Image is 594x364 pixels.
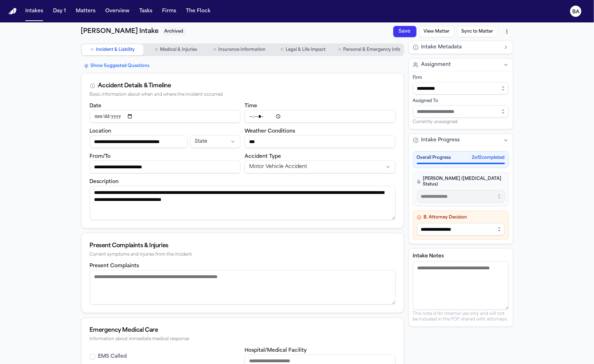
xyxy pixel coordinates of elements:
button: Show Suggested Questions [81,62,153,70]
span: ○ [280,46,283,53]
button: Tasks [136,5,155,18]
span: Currently unassigned [413,119,458,125]
span: ○ [338,46,341,53]
div: Assigned To [413,98,509,104]
button: Intakes [22,5,46,18]
div: Basic information about when and where the incident occurred [90,92,395,97]
span: Medical & Injuries [160,47,197,53]
label: Present Complaints [90,263,139,269]
h4: [PERSON_NAME] ([MEDICAL_DATA] Status) [417,176,505,187]
button: Matters [73,5,98,18]
input: Incident date [90,110,241,123]
input: Weather conditions [245,135,395,148]
input: Assign to staff member [413,105,509,118]
span: Personal & Emergency Info [343,47,400,53]
span: Insurance Information [218,47,266,53]
button: Go to Legal & Life Impact [272,44,334,55]
button: Day 1 [50,5,69,18]
p: This note is for internal use only and will not be included in the PDF shared with attorneys. [413,311,509,322]
button: Intake Metadata [409,41,513,54]
div: Present Complaints & Injuries [90,242,395,250]
span: Legal & Life Impact [286,47,326,53]
input: From/To destination [90,161,241,173]
textarea: Incident description [90,186,396,220]
span: ○ [91,46,93,53]
label: Location [90,129,112,134]
button: Go to Insurance Information [208,44,271,55]
a: Home [8,8,17,15]
div: Firm [413,75,509,81]
span: Intake Progress [421,137,460,144]
button: Assignment [409,59,513,71]
button: Go to Medical & Injuries [145,44,207,55]
h4: B. Attorney Decision [417,215,505,220]
span: Intake Metadata [421,44,462,51]
label: Weather Conditions [245,129,295,134]
span: 2 of 2 completed [472,155,505,161]
input: Incident time [245,110,395,123]
textarea: Intake notes [413,261,509,310]
span: Overall Progress [417,155,451,161]
textarea: Present complaints [90,270,395,304]
button: View Matter [375,119,407,152]
img: Finch Logo [8,8,17,15]
button: Firms [159,5,179,18]
div: Current symptoms and injuries from the incident [90,252,395,257]
label: From/To [90,154,111,159]
input: Incident location [90,135,187,148]
input: Select firm [413,82,509,95]
label: Time [245,103,257,109]
button: Overview [102,5,132,18]
div: Information about immediate medical response [90,337,395,342]
button: Intake Progress [409,134,513,147]
label: Intake Notes [413,253,509,260]
div: Accident Details & Timeline [98,82,171,90]
span: Incident & Liability [96,47,135,53]
div: Emergency Medical Care [90,326,395,335]
button: Go to Personal & Emergency Info [335,44,403,55]
label: Hospital/Medical Facility [245,348,307,353]
span: Assignment [421,61,451,68]
label: Description [90,179,119,184]
label: EMS Called [98,353,127,360]
button: The Flock [183,5,213,18]
span: ○ [155,46,158,53]
label: Date [90,103,102,109]
button: Go to Incident & Liability [82,44,144,55]
label: Accident Type [245,154,281,159]
span: ○ [213,46,216,53]
button: Save [357,99,381,124]
button: Incident state [190,135,240,148]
